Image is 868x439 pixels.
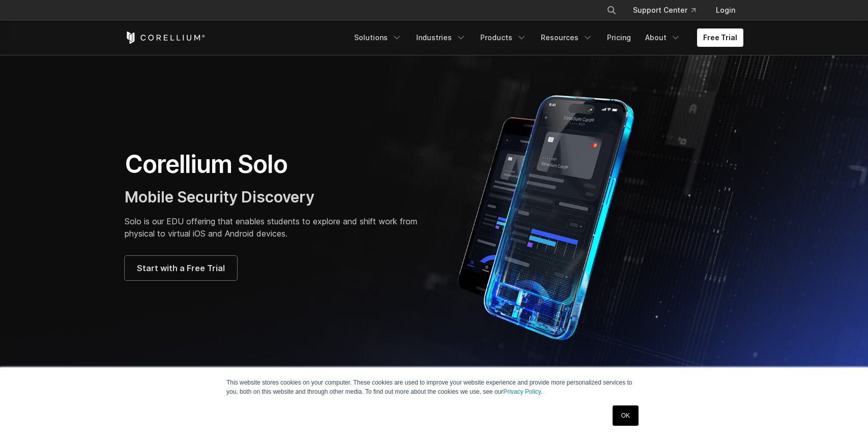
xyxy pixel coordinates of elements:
[594,1,743,19] div: Navigation Menu
[125,256,237,280] a: Start with a Free Trial
[125,149,424,180] h1: Corellium Solo
[613,405,639,426] a: OK
[625,1,704,19] a: Support Center
[226,378,642,396] p: This website stores cookies on your computer. These cookies are used to improve your website expe...
[444,87,663,342] img: Corellium Solo for mobile app security solutions
[474,28,533,47] a: Products
[137,262,225,274] span: Start with a Free Trial
[125,215,424,240] p: Solo is our EDU offering that enables students to explore and shift work from physical to virtual...
[125,188,314,206] span: Mobile Security Discovery
[697,28,743,47] a: Free Trial
[535,28,599,47] a: Resources
[639,28,687,47] a: About
[348,28,408,47] a: Solutions
[601,28,637,47] a: Pricing
[348,28,743,47] div: Navigation Menu
[410,28,472,47] a: Industries
[708,1,743,19] a: Login
[125,32,206,44] a: Corellium Home
[602,1,621,19] button: Search
[503,388,542,395] a: Privacy Policy.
